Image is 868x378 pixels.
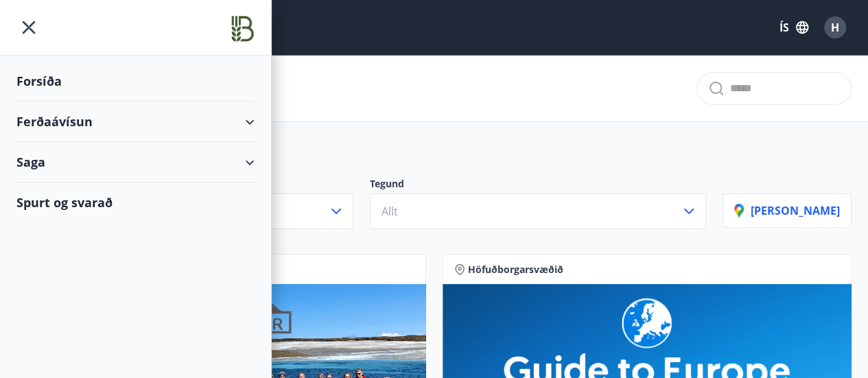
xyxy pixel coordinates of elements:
[734,203,840,218] p: [PERSON_NAME]
[16,61,255,102] div: Forsíða
[370,193,707,229] button: Allt
[16,102,255,142] div: Ferðaávísun
[468,263,563,276] span: Höfuðborgarsvæðið
[382,204,398,219] span: Allt
[772,15,816,40] button: ÍS
[16,142,255,182] div: Saga
[370,177,707,193] p: Tegund
[16,15,41,40] button: menu
[723,193,852,228] button: [PERSON_NAME]
[831,20,839,35] span: H
[231,15,255,43] img: union_logo
[16,182,255,222] div: Spurt og svarað
[819,11,852,44] button: H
